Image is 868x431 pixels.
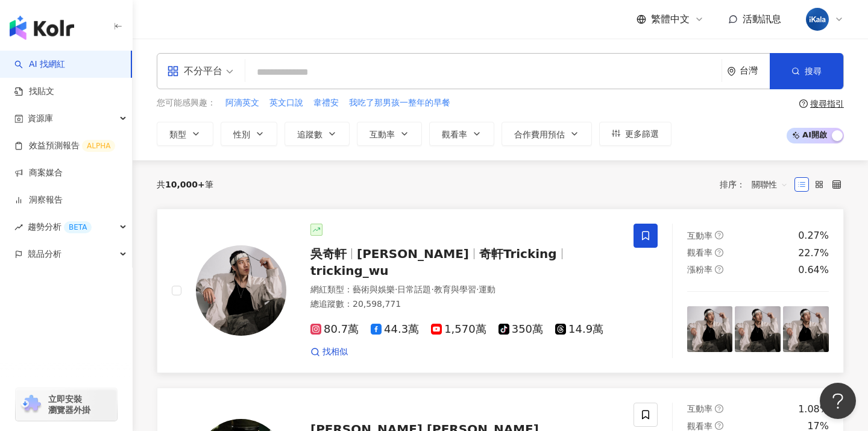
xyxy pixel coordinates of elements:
[225,96,260,110] button: 阿滴英文
[14,167,63,179] a: 商案媒合
[715,231,723,239] span: question-circle
[735,306,781,352] img: post-image
[348,96,451,110] button: 我吃了那男孩一整年的早餐
[687,248,712,257] span: 觀看率
[310,284,619,296] div: 網紅類型 ：
[715,404,723,413] span: question-circle
[310,247,347,261] span: 吳奇軒
[64,221,92,233] div: BETA
[16,388,117,421] a: chrome extension立即安裝 瀏覽器外掛
[720,175,794,194] div: 排序：
[357,122,422,146] button: 互動率
[357,247,469,261] span: [PERSON_NAME]
[798,229,829,242] div: 0.27%
[19,395,43,414] img: chrome extension
[687,404,712,414] span: 互動率
[715,265,723,274] span: question-circle
[370,130,395,139] span: 互動率
[687,231,712,241] span: 互動率
[502,122,592,146] button: 合作費用預估
[353,285,395,294] span: 藝術與娛樂
[165,180,205,189] span: 10,000+
[799,99,808,108] span: question-circle
[743,13,781,25] span: 活動訊息
[687,265,712,274] span: 漲粉率
[740,66,770,76] div: 台灣
[805,66,822,76] span: 搜尋
[225,97,259,109] span: 阿滴英文
[313,96,339,110] button: 韋禮安
[715,421,723,430] span: question-circle
[313,97,339,109] span: 韋禮安
[157,180,213,189] div: 共 筆
[196,245,286,336] img: KOL Avatar
[687,306,733,352] img: post-image
[687,421,712,431] span: 觀看率
[476,285,479,294] span: ·
[810,99,844,109] div: 搜尋指引
[798,263,829,277] div: 0.64%
[820,383,856,419] iframe: Help Scout Beacon - Open
[599,122,671,146] button: 更多篩選
[322,346,348,358] span: 找相似
[14,140,115,152] a: 效益預測報告ALPHA
[442,130,467,139] span: 觀看率
[233,130,250,139] span: 性別
[555,323,603,336] span: 14.9萬
[28,213,92,241] span: 趨勢分析
[167,61,222,81] div: 不分平台
[397,285,431,294] span: 日常話題
[269,97,303,109] span: 英文口說
[285,122,350,146] button: 追蹤數
[167,65,179,77] span: appstore
[434,285,476,294] span: 教育與學習
[157,97,216,109] span: 您可能感興趣：
[798,403,829,416] div: 1.08%
[221,122,277,146] button: 性別
[297,130,322,139] span: 追蹤數
[479,285,495,294] span: 運動
[429,122,494,146] button: 觀看率
[727,67,736,76] span: environment
[14,194,63,206] a: 洞察報告
[806,8,829,31] img: cropped-ikala-app-icon-2.png
[269,96,304,110] button: 英文口說
[10,16,74,40] img: logo
[14,86,54,98] a: 找貼文
[752,175,788,194] span: 關聯性
[514,130,565,139] span: 合作費用預估
[498,323,543,336] span: 350萬
[310,263,389,278] span: tricking_wu
[395,285,397,294] span: ·
[28,241,61,268] span: 競品分析
[349,97,450,109] span: 我吃了那男孩一整年的早餐
[431,323,486,336] span: 1,570萬
[48,394,90,415] span: 立即安裝 瀏覽器外掛
[157,209,844,373] a: KOL Avatar吳奇軒[PERSON_NAME]奇軒Trickingtricking_wu網紅類型：藝術與娛樂·日常話題·教育與學習·運動總追蹤數：20,598,77180.7萬44.3萬1...
[169,130,186,139] span: 類型
[310,323,359,336] span: 80.7萬
[157,122,213,146] button: 類型
[783,306,829,352] img: post-image
[651,13,690,26] span: 繁體中文
[28,105,53,132] span: 資源庫
[310,346,348,358] a: 找相似
[770,53,843,89] button: 搜尋
[371,323,419,336] span: 44.3萬
[310,298,619,310] div: 總追蹤數 ： 20,598,771
[431,285,433,294] span: ·
[479,247,557,261] span: 奇軒Tricking
[625,129,659,139] span: 更多篩選
[715,248,723,257] span: question-circle
[14,223,23,231] span: rise
[14,58,65,71] a: searchAI 找網紅
[798,247,829,260] div: 22.7%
